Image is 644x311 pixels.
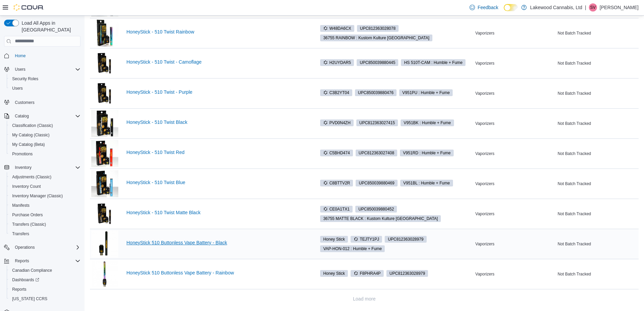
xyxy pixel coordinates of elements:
button: Transfers [7,229,83,239]
span: Home [15,53,26,59]
button: Catalog [1,111,83,121]
a: Feedback [467,1,501,14]
button: Adjustments (Classic) [7,172,83,182]
a: HoneyStick - 510 Twist - Purple [126,89,308,95]
img: HoneyStick - 510 Twist - Purple [91,80,118,107]
span: Home [12,51,80,60]
img: HoneyStick - 510 Twist Red [91,140,118,167]
a: My Catalog (Classic) [9,131,52,139]
span: Feedback [478,4,498,11]
span: V951RD : Humble + Fume [403,150,451,156]
span: Inventory Manager (Classic) [9,192,80,200]
span: PVD0N4ZH [323,120,351,126]
div: Not Batch Tracked [556,240,639,248]
span: Catalog [15,113,29,119]
span: Security Roles [9,75,80,83]
span: 36755 MATTE BLACK : Kustom Kulture Canada [320,215,441,222]
a: HoneyStick - 510 Twist Red [126,150,308,155]
span: Canadian Compliance [12,268,52,273]
button: Purchase Orders [7,210,83,220]
span: Inventory [15,165,31,170]
span: CE0A1TX1 [320,206,353,213]
button: Reports [1,256,83,266]
div: Not Batch Tracked [556,150,639,158]
span: F8PHRA4P [351,270,384,277]
a: Home [12,52,28,60]
div: Vaporizers [474,270,556,278]
a: HoneyStick 510 Buttonless Vape Battery - Rainbow [126,270,308,275]
div: Vaporizers [474,180,556,188]
span: Load All Apps in [GEOGRAPHIC_DATA] [19,20,80,33]
div: Vaporizers [474,89,556,97]
span: V951BK : Humble + Fume [404,120,451,126]
div: Not Batch Tracked [556,59,639,67]
span: Reports [15,258,29,264]
a: HoneyStick - 510 Twist Rainbow [126,29,308,35]
span: Honey Stick [320,270,348,277]
button: Users [12,65,28,73]
div: Not Batch Tracked [556,210,639,218]
img: Cova [14,4,44,11]
span: UPC812363028979 [386,270,428,277]
button: My Catalog (Classic) [7,130,83,140]
button: Catalog [12,112,31,120]
button: My Catalog (Beta) [7,140,83,149]
span: 36755 RAINBOW : Kustom Kulture Canada [320,35,432,41]
button: Classification (Classic) [7,121,83,130]
span: Adjustments (Classic) [12,174,51,180]
button: Inventory [12,163,34,172]
span: Inventory Count [9,182,80,191]
span: VAP-HON-012 : Humble + Fume [320,245,385,252]
span: V951BL : Humble + Fume [403,180,450,186]
div: Vaporizers [474,29,556,37]
button: Home [1,51,83,61]
span: CE0A1TX1 [323,206,350,212]
span: Promotions [12,151,33,157]
img: HoneyStick - 510 Twist Blue [91,170,118,197]
span: Transfers (Classic) [9,220,80,228]
a: Users [9,84,25,92]
a: [US_STATE] CCRS [9,295,50,303]
a: Promotions [9,150,35,158]
span: Transfers (Classic) [12,222,46,227]
div: Not Batch Tracked [556,119,639,128]
span: UPC812363027408 [356,150,397,156]
a: Classification (Classic) [9,121,56,130]
span: Reports [12,287,26,292]
span: [US_STATE] CCRS [12,296,47,302]
span: PVD0N4ZH [320,119,354,126]
span: Purchase Orders [9,211,80,219]
span: W48DA6CX [323,25,351,31]
button: Inventory [1,163,83,172]
div: Vaporizers [474,119,556,128]
span: My Catalog (Beta) [9,140,80,149]
button: Manifests [7,201,83,210]
span: V951RD : Humble + Fume [400,150,454,156]
span: Customers [12,98,80,106]
span: C3B2YT04 [323,90,349,96]
button: Reports [7,285,83,294]
span: F8PHRA4P [354,270,381,276]
span: V951PU : Humble + Fume [402,90,450,96]
a: Inventory Manager (Classic) [9,192,66,200]
span: UPC850039880476 [355,89,397,96]
span: UPC 850039880452 [358,206,394,212]
button: Users [7,84,83,93]
span: VAP-HON-012 : Humble + Fume [323,246,382,252]
a: Transfers (Classic) [9,220,49,228]
button: Users [1,65,83,74]
span: Users [12,86,23,91]
span: UPC850039880469 [356,180,397,186]
span: Manifests [9,201,80,209]
span: Load more [353,295,376,302]
span: Inventory [12,163,80,172]
span: UPC850039880445 [357,59,398,66]
span: H2UYDAR5 [323,60,351,66]
span: Operations [15,245,35,250]
span: UPC812363028979 [385,236,426,243]
a: My Catalog (Beta) [9,140,48,149]
span: HS 510T-CAM : Humble + Fume [401,59,466,66]
span: Honey Stick [320,236,348,243]
a: Inventory Count [9,182,44,191]
span: TEJTY1PJ [351,236,382,243]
